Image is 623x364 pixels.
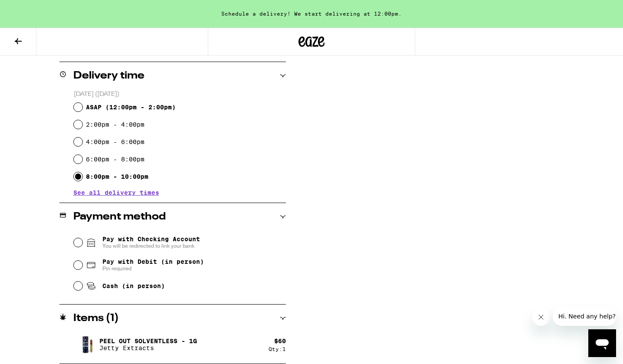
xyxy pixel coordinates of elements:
[102,236,200,249] span: Pay with Checking Account
[73,212,166,222] h2: Payment method
[99,338,197,344] p: Peel Out Solventless - 1g
[73,71,144,81] h2: Delivery time
[86,121,144,128] label: 2:00pm - 4:00pm
[269,346,286,352] div: Qty: 1
[99,344,197,351] p: Jetty Extracts
[86,156,144,163] label: 6:00pm - 8:00pm
[532,308,550,326] iframe: Close message
[274,338,286,344] div: $ 60
[73,190,159,196] button: See all delivery times
[74,90,286,98] p: [DATE] ([DATE])
[86,173,148,180] label: 8:00pm - 10:00pm
[102,258,204,265] span: Pay with Debit (in person)
[588,329,616,357] iframe: Button to launch messaging window
[102,282,165,289] span: Cash (in person)
[73,332,98,357] img: Peel Out Solventless - 1g
[86,104,176,111] span: ASAP ( 12:00pm - 2:00pm )
[102,243,200,249] span: You will be redirected to link your bank
[73,313,119,324] h2: Items ( 1 )
[553,307,616,326] iframe: Message from company
[102,265,204,272] span: Pin required
[86,138,144,145] label: 4:00pm - 6:00pm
